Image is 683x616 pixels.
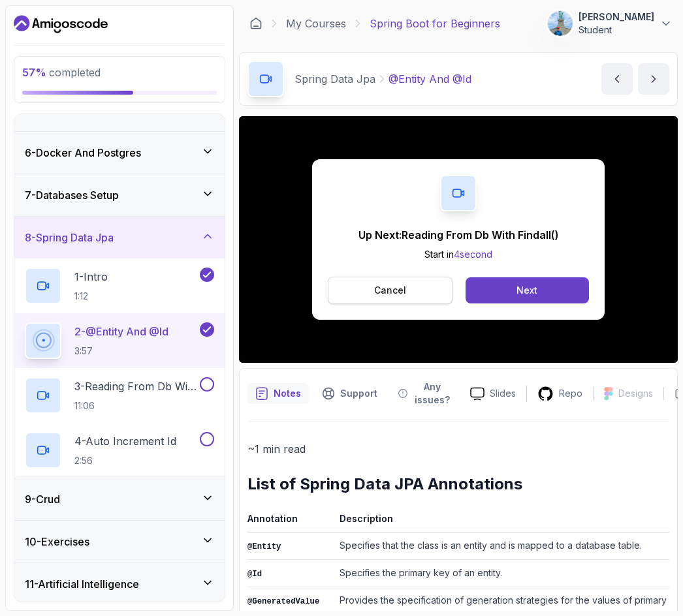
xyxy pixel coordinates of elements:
h3: 11 - Artificial Intelligence [25,576,139,592]
button: 8-Spring Data Jpa [14,217,225,258]
p: Designs [618,387,653,400]
p: 2:56 [74,454,176,467]
button: notes button [247,377,309,410]
img: user profile image [548,11,573,36]
button: Next [466,277,589,303]
button: 9-Crud [14,478,225,520]
th: Description [334,510,669,532]
p: Cancel [374,284,406,297]
p: Student [579,23,654,37]
p: 1:12 [74,290,108,303]
code: @Entity [247,542,281,551]
button: Support button [314,377,385,410]
p: 4 - Auto Increment Id [74,433,176,449]
button: 7-Databases Setup [14,174,225,216]
p: [PERSON_NAME] [579,10,654,23]
span: 4 second [454,249,492,260]
h3: 6 - Docker And Postgres [25,145,141,161]
p: Spring Boot for Beginners [370,16,500,31]
th: Annotation [247,510,334,532]
p: Support [340,387,377,400]
td: Specifies that the class is an entity and is mapped to a database table. [334,532,669,560]
p: Any issues? [413,380,452,407]
p: Up Next: Reading From Db With Findall() [358,227,559,243]
button: 3-Reading From Db With Findall()11:06 [25,377,214,414]
button: Cancel [328,277,453,304]
button: 1-Intro1:12 [25,268,214,304]
a: Slides [460,387,526,401]
p: 1 - Intro [74,269,108,285]
td: Specifies the primary key of an entity. [334,560,669,587]
p: ~1 min read [247,440,669,458]
code: @Id [247,570,262,579]
button: 6-Docker And Postgres [14,132,225,174]
button: user profile image[PERSON_NAME]Student [547,10,673,37]
div: Next [516,284,537,297]
button: next content [638,63,669,95]
button: 4-Auto Increment Id2:56 [25,432,214,469]
h3: 8 - Spring Data Jpa [25,230,114,245]
p: 2 - @Entity And @Id [74,324,168,339]
p: Spring Data Jpa [294,71,375,87]
span: 57 % [22,66,46,79]
a: Repo [527,386,593,402]
button: previous content [601,63,633,95]
p: 3 - Reading From Db With Findall() [74,378,197,394]
a: Dashboard [14,14,108,35]
p: 3:57 [74,345,168,358]
h3: 7 - Databases Setup [25,187,119,203]
button: 2-@Entity And @Id3:57 [25,322,214,359]
code: @GeneratedValue [247,597,319,606]
iframe: 1 - @Entity and @Id [239,116,678,363]
p: Repo [559,387,582,400]
p: Slides [490,387,516,400]
span: completed [22,66,101,79]
button: Feedback button [390,377,460,410]
h3: 10 - Exercises [25,534,89,549]
button: 11-Artificial Intelligence [14,563,225,605]
p: Notes [274,387,301,400]
p: Start in [358,248,559,261]
button: 10-Exercises [14,521,225,562]
a: Dashboard [249,17,262,30]
p: 11:06 [74,399,197,412]
h3: 9 - Crud [25,491,60,507]
h2: List of Spring Data JPA Annotations [247,474,669,495]
a: My Courses [286,16,346,31]
p: @Entity And @Id [389,71,471,87]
